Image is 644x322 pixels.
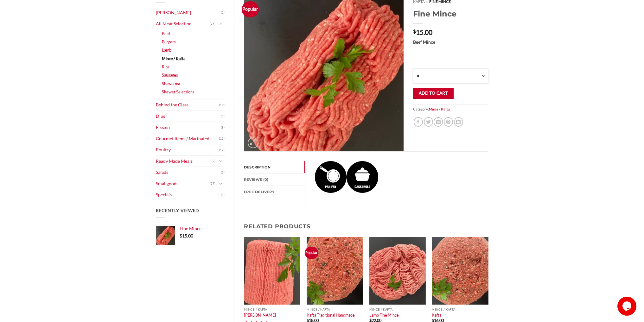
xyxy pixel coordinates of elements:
a: Salads [156,167,221,178]
span: Category: [413,104,488,114]
a: Gourmet Items / Marinated [156,133,219,144]
h3: Related products [244,218,488,234]
button: Add to cart [413,88,453,99]
a: Description [244,161,305,173]
span: (27) [210,179,215,188]
a: Ready Made Meals [156,156,212,167]
a: Lamb [162,46,171,54]
a: [PERSON_NAME] [156,7,221,18]
a: Kafta [432,313,441,318]
a: Frozen [156,122,221,133]
a: Poultry [156,144,219,155]
a: Dips [156,111,221,122]
span: (5) [221,111,225,121]
img: Fine Mince [315,161,347,193]
span: (19) [219,100,225,110]
img: Kafta [432,237,488,305]
span: (2) [221,168,225,177]
iframe: chat widget [617,297,638,316]
img: Kafta Traditional Handmade [307,237,363,305]
a: Kafta Traditional Handmade [307,313,355,318]
img: Lamb Fine Mince [369,237,426,305]
a: Share on LinkedIn [454,117,463,126]
a: Share on Facebook [414,117,423,126]
a: Fine Mince [180,226,225,231]
a: Zoom [248,137,258,148]
span: $ [413,29,416,34]
img: Fine Mince [347,161,378,193]
span: (1) [221,190,225,200]
span: $ [180,233,182,238]
span: Fine Mince [180,226,201,231]
p: Mince / Kafta [432,308,488,311]
a: Lamb Fine Mince [369,313,399,318]
a: Burgers [162,38,176,46]
span: Recently Viewed [156,208,200,213]
button: Toggle [217,21,225,28]
a: Sausages [162,71,178,79]
p: Mince / Kafta [244,308,300,311]
a: Pin on Pinterest [444,117,453,126]
a: Shawarma [162,79,180,88]
a: Email to a Friend [434,117,443,126]
a: Behind the Glass [156,99,219,110]
span: (2) [212,156,215,166]
a: Share on Twitter [424,117,433,126]
button: Toggle [217,180,225,187]
a: Beef [162,29,170,38]
a: Skewer Selections [162,88,194,96]
p: Mince / Kafta [369,308,426,311]
a: FREE Delivery [244,186,305,198]
button: Toggle [217,158,225,165]
span: (12) [219,145,225,155]
a: Mince / Kafta [429,107,450,111]
a: Reviews (0) [244,174,305,186]
a: [PERSON_NAME] [244,313,276,318]
bdi: 15.00 [413,28,432,36]
bdi: 15.00 [180,233,193,238]
img: Kibbeh Mince [244,237,300,305]
a: Smallgoods [156,178,210,189]
strong: Beef Mince [413,39,435,45]
h1: Fine Mince [413,9,488,19]
p: Mince / Kafta [307,308,363,311]
span: (2) [221,8,225,17]
span: (74) [210,19,215,29]
a: All Meat Selection [156,18,210,29]
span: (9) [221,123,225,132]
a: Ribs [162,63,169,71]
span: (13) [219,134,225,143]
a: Mince / Kafta [162,54,185,63]
a: Specials [156,189,221,200]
